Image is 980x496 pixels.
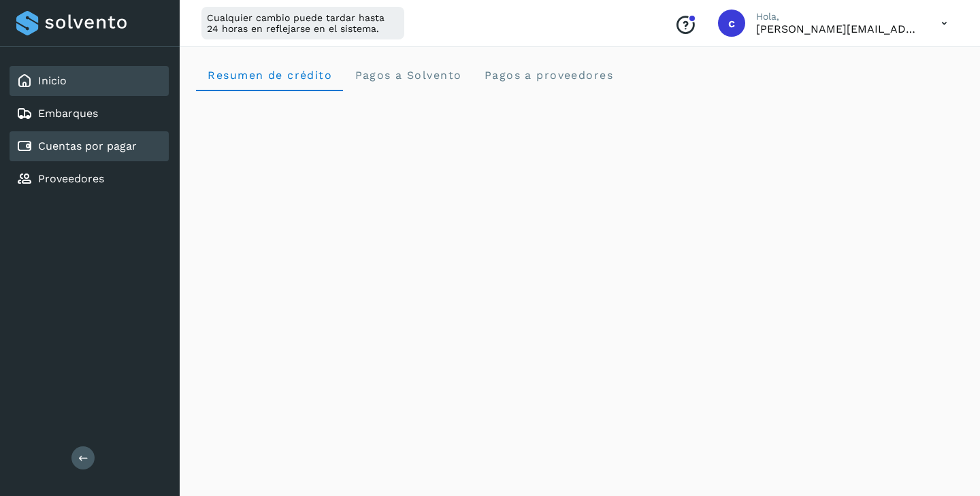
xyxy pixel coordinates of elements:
[38,107,98,120] a: Embarques
[10,164,169,194] div: Proveedores
[10,66,169,96] div: Inicio
[38,139,137,152] a: Cuentas por pagar
[207,69,332,82] span: Resumen de crédito
[756,11,919,22] p: Hola,
[354,69,461,82] span: Pagos a Solvento
[38,172,104,185] a: Proveedores
[10,99,169,129] div: Embarques
[483,69,613,82] span: Pagos a proveedores
[756,22,919,35] p: cristina.martinez@sirkglobal.com
[38,74,67,87] a: Inicio
[201,7,404,39] div: Cualquier cambio puede tardar hasta 24 horas en reflejarse en el sistema.
[10,131,169,161] div: Cuentas por pagar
